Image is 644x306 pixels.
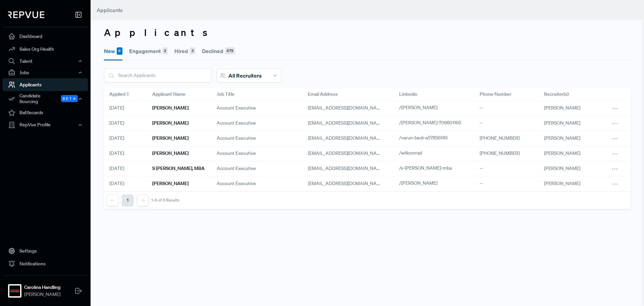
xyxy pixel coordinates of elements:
[109,91,125,98] span: Applied
[24,284,60,291] strong: Carolina Handling
[3,43,88,55] a: Sales Org Health
[217,165,256,172] span: Account Executive
[308,150,385,156] span: [EMAIL_ADDRESS][DOMAIN_NAME]
[97,7,123,13] span: Applicants
[3,91,88,106] div: Candidate Sourcing
[122,194,133,206] button: 1
[152,181,189,186] h6: [PERSON_NAME]
[474,131,539,146] div: [PHONE_NUMBER]
[474,146,539,161] div: [PHONE_NUMBER]
[217,120,256,127] span: Account Executive
[104,116,147,131] div: [DATE]
[104,101,147,116] div: [DATE]
[399,135,448,141] span: /varun-bedi-a57856145
[3,275,88,301] a: Carolina HandlingCarolina Handling[PERSON_NAME]
[137,194,149,206] button: Next
[308,91,338,98] span: Email Address
[308,165,385,171] span: [EMAIL_ADDRESS][DOMAIN_NAME]
[399,135,455,141] a: /varun-bedi-a57856145
[117,47,122,55] div: 6
[61,95,78,102] span: Beta
[480,91,512,98] span: Phone Number
[151,198,179,203] div: 1-6 of 6 Results
[217,104,256,112] span: Account Executive
[104,146,147,161] div: [DATE]
[399,150,430,156] a: /willconrad
[308,135,385,141] span: [EMAIL_ADDRESS][DOMAIN_NAME]
[399,180,437,186] span: /[PERSON_NAME]
[217,150,256,157] span: Account Executive
[3,67,88,78] button: Jobs
[217,91,234,98] span: Job Title
[104,131,147,146] div: [DATE]
[152,120,189,126] h6: [PERSON_NAME]
[107,194,179,206] nav: pagination
[228,72,262,79] span: All Recruiters
[399,150,422,156] span: /willconrad
[190,47,195,55] div: 3
[544,105,580,111] span: [PERSON_NAME]
[152,105,189,111] h6: [PERSON_NAME]
[544,165,580,171] span: [PERSON_NAME]
[3,55,88,67] button: Talent
[399,104,437,111] span: /[PERSON_NAME]
[104,27,631,38] h3: Applicants
[24,291,60,298] span: [PERSON_NAME]
[162,47,168,55] div: 2
[308,105,385,111] span: [EMAIL_ADDRESS][DOMAIN_NAME]
[3,245,88,257] a: Settings
[225,47,235,55] div: 679
[544,180,580,186] span: [PERSON_NAME]
[308,120,385,126] span: [EMAIL_ADDRESS][DOMAIN_NAME]
[104,88,147,101] div: Toggle SortBy
[474,161,539,176] div: --
[104,42,122,60] button: New6
[152,135,189,141] h6: [PERSON_NAME]
[217,135,256,142] span: Account Executive
[399,120,469,126] a: /[PERSON_NAME]-706601165
[107,194,118,206] button: Previous
[3,257,88,270] a: Notifications
[544,150,580,156] span: [PERSON_NAME]
[399,180,445,186] a: /[PERSON_NAME]
[399,165,460,171] a: /s-[PERSON_NAME]-mba
[3,119,88,131] button: RepVue Profile
[152,166,205,171] h6: S [PERSON_NAME], MBA
[3,78,88,91] a: Applicants
[104,161,147,176] div: [DATE]
[202,42,235,60] button: Declined679
[104,176,147,191] div: [DATE]
[9,286,20,296] img: Carolina Handling
[308,180,385,186] span: [EMAIL_ADDRESS][DOMAIN_NAME]
[104,69,211,82] input: Search Applicants
[399,120,461,126] span: /[PERSON_NAME]-706601165
[474,101,539,116] div: --
[474,176,539,191] div: --
[474,116,539,131] div: --
[544,135,580,141] span: [PERSON_NAME]
[152,150,189,156] h6: [PERSON_NAME]
[8,11,44,18] img: RepVue
[3,106,88,119] a: Battlecards
[544,120,580,126] span: [PERSON_NAME]
[399,165,452,171] span: /s-[PERSON_NAME]-mba
[3,91,88,106] button: Candidate Sourcing Beta
[399,104,445,111] a: /[PERSON_NAME]
[217,180,256,187] span: Account Executive
[3,30,88,43] a: Dashboard
[174,42,195,60] button: Hired3
[152,91,185,98] span: Applicant Name
[544,91,569,98] span: Recruiter(s)
[399,91,417,98] span: Linkedin
[129,42,168,60] button: Engagement2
